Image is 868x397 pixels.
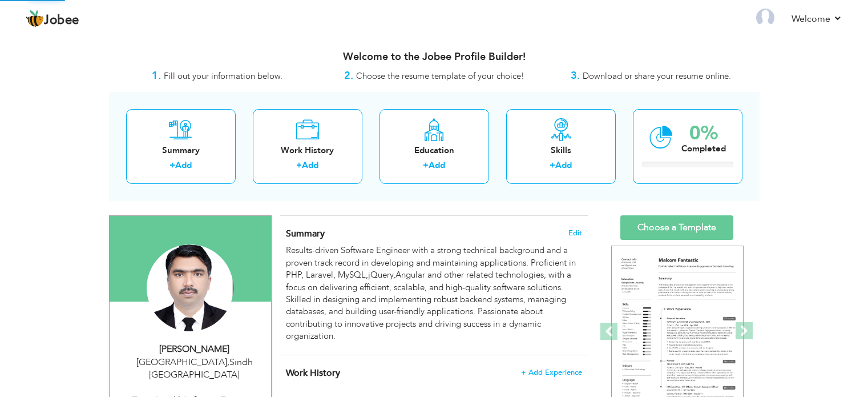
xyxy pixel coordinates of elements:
[681,143,726,155] div: Completed
[286,367,582,379] h4: This helps to show the companies you have worked for.
[515,145,607,157] div: Skills
[118,343,271,356] div: [PERSON_NAME]
[262,145,353,157] div: Work History
[44,14,79,27] span: Jobee
[175,159,192,171] a: Add
[26,10,79,28] a: Jobee
[550,159,555,171] label: +
[26,10,44,28] img: jobee.io
[302,159,318,171] a: Add
[555,159,572,171] a: Add
[147,244,233,331] img: Nand Lal
[296,159,302,171] label: +
[583,70,731,82] span: Download or share your resume online.
[756,9,774,27] img: Profile Img
[164,70,282,82] span: Fill out your information below.
[286,367,340,379] span: Work History
[568,229,582,237] span: Edit
[227,356,229,368] span: ,
[152,69,161,83] strong: 1.
[109,51,760,63] h3: Welcome to the Jobee Profile Builder!
[286,244,582,342] div: Results-driven Software Engineer with a strong technical background and a proven track record in ...
[429,159,445,171] a: Add
[169,159,175,171] label: +
[521,368,582,376] span: + Add Experience
[286,227,325,240] span: Summary
[344,69,353,83] strong: 2.
[423,159,429,171] label: +
[571,69,580,83] strong: 3.
[356,70,524,82] span: Choose the resume template of your choice!
[118,356,271,382] div: [GEOGRAPHIC_DATA] Sindh [GEOGRAPHIC_DATA]
[792,12,842,26] a: Welcome
[620,215,733,240] a: Choose a Template
[135,145,227,157] div: Summary
[681,124,726,143] div: 0%
[286,228,582,239] h4: Adding a summary is a quick and easy way to highlight your experience and interests.
[389,145,480,157] div: Education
